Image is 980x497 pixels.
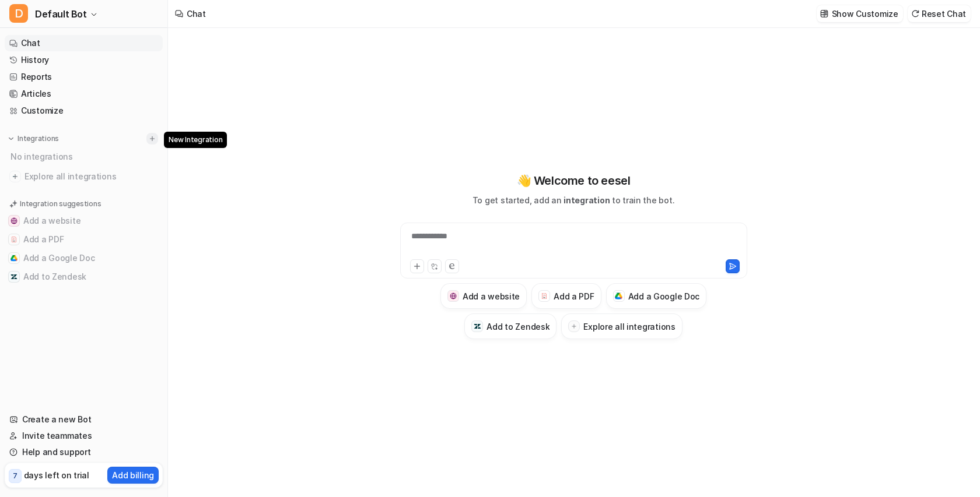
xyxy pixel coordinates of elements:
[5,444,163,460] a: Help and support
[5,52,163,68] a: History
[10,255,17,262] img: Add a Google Doc
[148,135,156,143] img: menu_add.svg
[5,267,163,286] button: Add to ZendeskAdd to Zendesk
[17,134,59,143] p: Integrations
[464,313,556,339] button: Add to ZendeskAdd to Zendesk
[5,428,163,444] a: Invite teammates
[20,199,101,209] p: Integration suggestions
[832,8,898,20] p: Show Customize
[13,471,17,481] p: 7
[473,194,674,206] p: To get started, add an to train the bot.
[9,171,21,182] img: explore all integrations
[10,217,17,224] img: Add a website
[5,411,163,428] a: Create a new Bot
[5,103,163,119] a: Customize
[5,86,163,102] a: Articles
[440,283,527,309] button: Add a websiteAdd a website
[908,5,971,22] button: Reset Chat
[5,133,62,144] button: Integrations
[487,320,549,333] h3: Add to Zendesk
[817,5,903,22] button: Show Customize
[563,195,610,205] span: integration
[561,313,682,339] button: Explore all integrations
[7,147,163,166] div: No integrations
[463,290,520,302] h3: Add a website
[911,9,919,18] img: reset
[820,9,828,18] img: customize
[5,168,163,185] a: Explore all integrations
[10,236,17,243] img: Add a PDF
[164,132,227,148] span: New Integration
[615,292,622,299] img: Add a Google Doc
[628,290,700,302] h3: Add a Google Doc
[7,135,15,143] img: expand menu
[583,320,675,333] h3: Explore all integrations
[5,69,163,85] a: Reports
[474,323,481,330] img: Add to Zendesk
[112,469,154,481] p: Add billing
[5,212,163,230] button: Add a websiteAdd a website
[35,6,87,22] span: Default Bot
[107,467,159,484] button: Add billing
[541,292,548,299] img: Add a PDF
[9,4,28,23] span: D
[517,172,631,189] p: 👋 Welcome to eesel
[5,249,163,267] button: Add a Google DocAdd a Google Doc
[24,167,158,186] span: Explore all integrations
[5,230,163,249] button: Add a PDFAdd a PDF
[187,8,206,20] div: Chat
[554,290,594,302] h3: Add a PDF
[5,35,163,51] a: Chat
[10,273,17,280] img: Add to Zendesk
[24,469,89,481] p: days left on trial
[450,292,457,300] img: Add a website
[531,283,601,309] button: Add a PDFAdd a PDF
[606,283,707,309] button: Add a Google DocAdd a Google Doc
